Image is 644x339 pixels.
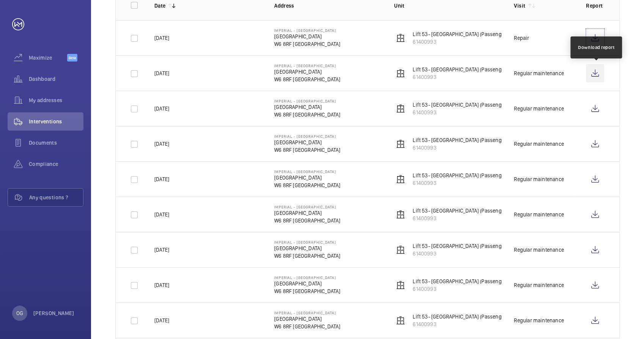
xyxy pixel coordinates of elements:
[396,33,405,43] img: elevator.svg
[413,144,508,151] p: 61400993
[514,317,564,324] div: Regular maintenance
[514,140,564,148] div: Regular maintenance
[274,287,340,295] p: W6 8RF [GEOGRAPHIC_DATA]
[274,139,340,146] p: [GEOGRAPHIC_DATA]
[274,103,340,111] p: [GEOGRAPHIC_DATA]
[413,66,508,73] p: Lift 53- [GEOGRAPHIC_DATA] (Passenger)
[29,139,83,147] span: Documents
[154,140,169,148] p: [DATE]
[154,105,169,112] p: [DATE]
[274,174,340,181] p: [GEOGRAPHIC_DATA]
[514,2,525,9] p: Visit
[154,175,169,183] p: [DATE]
[514,34,529,42] div: Repair
[274,146,340,154] p: W6 8RF [GEOGRAPHIC_DATA]
[413,30,508,38] p: Lift 53- [GEOGRAPHIC_DATA] (Passenger)
[33,309,74,317] p: [PERSON_NAME]
[29,118,83,125] span: Interventions
[274,169,340,174] p: Imperial - [GEOGRAPHIC_DATA]
[274,181,340,189] p: W6 8RF [GEOGRAPHIC_DATA]
[396,316,405,325] img: elevator.svg
[413,278,508,285] p: Lift 53- [GEOGRAPHIC_DATA] (Passenger)
[578,44,614,51] div: Download report
[396,245,405,254] img: elevator.svg
[274,40,340,48] p: W6 8RF [GEOGRAPHIC_DATA]
[413,207,508,214] p: Lift 53- [GEOGRAPHIC_DATA] (Passenger)
[274,134,340,139] p: Imperial - [GEOGRAPHIC_DATA]
[274,68,340,76] p: [GEOGRAPHIC_DATA]
[274,217,340,224] p: W6 8RF [GEOGRAPHIC_DATA]
[396,139,405,148] img: elevator.svg
[274,323,340,330] p: W6 8RF [GEOGRAPHIC_DATA]
[514,246,564,254] div: Regular maintenance
[413,250,508,257] p: 61400993
[413,101,508,109] p: Lift 53- [GEOGRAPHIC_DATA] (Passenger)
[413,73,508,81] p: 61400993
[413,179,508,187] p: 61400993
[413,38,508,46] p: 61400993
[586,2,604,9] p: Report
[413,136,508,144] p: Lift 53- [GEOGRAPHIC_DATA] (Passenger)
[154,211,169,218] p: [DATE]
[396,281,405,290] img: elevator.svg
[413,172,508,179] p: Lift 53- [GEOGRAPHIC_DATA] (Passenger)
[29,194,83,201] span: Any questions ?
[154,317,169,324] p: [DATE]
[67,54,77,61] span: Beta
[396,69,405,78] img: elevator.svg
[274,252,340,260] p: W6 8RF [GEOGRAPHIC_DATA]
[154,246,169,254] p: [DATE]
[274,205,340,209] p: Imperial - [GEOGRAPHIC_DATA]
[274,209,340,217] p: [GEOGRAPHIC_DATA]
[396,104,405,113] img: elevator.svg
[274,99,340,103] p: Imperial - [GEOGRAPHIC_DATA]
[274,244,340,252] p: [GEOGRAPHIC_DATA]
[274,111,340,118] p: W6 8RF [GEOGRAPHIC_DATA]
[396,210,405,219] img: elevator.svg
[514,175,564,183] div: Regular maintenance
[29,160,83,168] span: Compliance
[29,96,83,104] span: My addresses
[274,28,340,33] p: Imperial - [GEOGRAPHIC_DATA]
[413,214,508,222] p: 61400993
[274,280,340,287] p: [GEOGRAPHIC_DATA]
[413,242,508,250] p: Lift 53- [GEOGRAPHIC_DATA] (Passenger)
[413,285,508,293] p: 61400993
[394,2,502,9] p: Unit
[29,75,83,83] span: Dashboard
[274,240,340,244] p: Imperial - [GEOGRAPHIC_DATA]
[154,69,169,77] p: [DATE]
[274,275,340,280] p: Imperial - [GEOGRAPHIC_DATA]
[413,109,508,116] p: 61400993
[154,2,165,9] p: Date
[514,69,564,77] div: Regular maintenance
[274,2,382,9] p: Address
[514,105,564,112] div: Regular maintenance
[274,76,340,83] p: W6 8RF [GEOGRAPHIC_DATA]
[514,281,564,289] div: Regular maintenance
[274,63,340,68] p: Imperial - [GEOGRAPHIC_DATA]
[396,175,405,184] img: elevator.svg
[154,34,169,42] p: [DATE]
[274,315,340,323] p: [GEOGRAPHIC_DATA]
[413,313,508,320] p: Lift 53- [GEOGRAPHIC_DATA] (Passenger)
[154,281,169,289] p: [DATE]
[274,311,340,315] p: Imperial - [GEOGRAPHIC_DATA]
[413,320,508,328] p: 61400993
[29,54,67,61] span: Maximize
[16,309,23,317] p: OG
[274,33,340,40] p: [GEOGRAPHIC_DATA]
[514,211,564,218] div: Regular maintenance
